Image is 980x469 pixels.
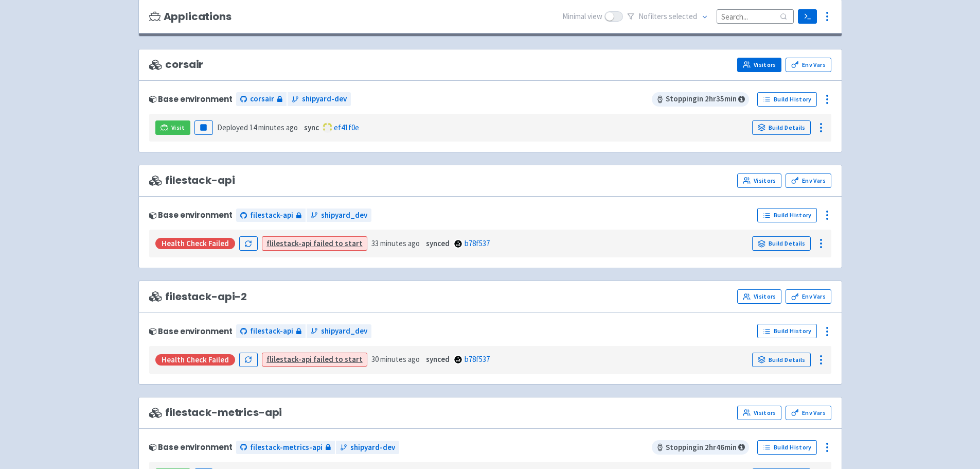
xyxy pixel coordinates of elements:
strong: sync [304,123,319,132]
a: Build History [757,324,817,338]
a: Visitors [737,173,781,188]
span: filestack-metrics-api [250,442,323,454]
a: Visit [155,120,190,135]
a: shipyard-dev [288,92,351,106]
a: flilestack-api failed to start [266,238,363,248]
a: Terminal [798,9,817,24]
a: Build Details [752,236,811,251]
a: Build History [757,440,817,455]
span: filestack-metrics-api [149,407,282,419]
a: shipyard_dev [307,324,371,338]
a: Build History [757,92,817,107]
strong: flilestack-api [266,238,312,248]
span: shipyard_dev [321,210,367,221]
a: b78f537 [465,238,490,248]
div: Health check failed [155,238,235,249]
a: Build Details [752,353,811,367]
a: filestack-metrics-api [236,441,335,455]
span: shipyard-dev [350,442,395,454]
div: Base environment [149,211,233,219]
a: Env Vars [786,58,831,72]
a: ef41f0e [334,123,359,132]
span: shipyard-dev [302,93,347,105]
input: Search... [717,9,794,23]
button: Pause [194,120,213,135]
span: filestack-api [149,175,235,186]
strong: flilestack-api [266,354,312,364]
a: Build History [757,208,817,222]
span: shipyard_dev [321,325,367,337]
span: filestack-api-2 [149,291,247,303]
span: No filter s [638,11,697,23]
a: Visitors [737,58,781,72]
div: Base environment [149,327,233,336]
a: Visitors [737,289,781,304]
span: filestack-api [250,210,293,221]
span: Stopping in 2 hr 46 min [652,440,749,455]
a: filestack-api [236,209,306,222]
strong: synced [426,238,450,248]
div: Base environment [149,443,233,451]
a: Env Vars [786,173,831,188]
a: Build Details [752,120,811,135]
div: Base environment [149,95,233,103]
span: corsair [250,93,274,105]
a: flilestack-api failed to start [266,354,363,364]
span: Minimal view [562,11,602,23]
div: Health check failed [155,354,235,366]
a: shipyard_dev [307,209,371,222]
a: corsair [236,92,287,106]
time: 14 minutes ago [250,123,298,132]
a: Env Vars [786,289,831,304]
a: Env Vars [786,406,831,420]
span: selected [669,11,697,21]
h3: Applications [149,11,231,23]
span: Stopping in 2 hr 35 min [652,92,749,107]
span: Visit [171,124,185,132]
span: filestack-api [250,325,293,337]
a: b78f537 [465,354,490,364]
strong: synced [426,354,450,364]
span: corsair [149,59,204,71]
a: Visitors [737,406,781,420]
time: 33 minutes ago [371,238,420,248]
span: Deployed [217,123,298,132]
time: 30 minutes ago [371,354,420,364]
a: shipyard-dev [336,441,399,455]
a: filestack-api [236,324,306,338]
